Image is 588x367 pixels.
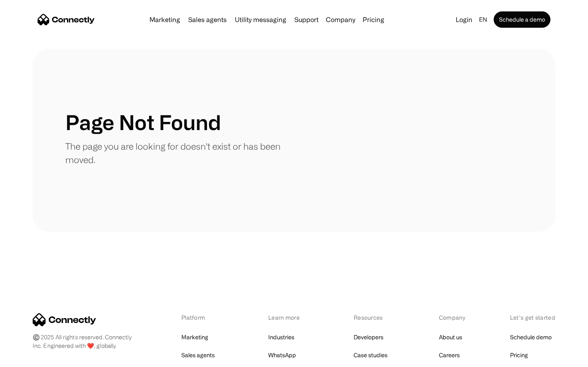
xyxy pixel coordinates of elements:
[181,349,215,361] a: Sales agents
[65,110,221,135] h1: Page Not Found
[439,332,462,343] a: About us
[354,332,383,343] a: Developers
[268,332,294,343] a: Industries
[439,313,468,322] div: Company
[16,353,49,364] ul: Language list
[65,139,294,166] p: The page you are looking for doesn't exist or has been moved.
[181,332,208,343] a: Marketing
[38,13,95,26] a: home
[354,349,388,361] a: Case studies
[510,349,528,361] a: Pricing
[494,11,550,28] a: Schedule a demo
[323,14,358,25] div: Company
[146,16,183,23] a: Marketing
[510,332,552,343] a: Schedule demo
[479,14,487,25] div: en
[185,16,230,23] a: Sales agents
[291,16,322,23] a: Support
[452,14,476,25] a: Login
[439,349,460,361] a: Careers
[232,16,290,23] a: Utility messaging
[326,14,355,25] div: Company
[268,313,311,322] div: Learn more
[268,349,296,361] a: WhatsApp
[476,14,492,25] div: en
[354,313,396,322] div: Resources
[510,313,555,322] div: Let’s get started
[359,16,388,23] a: Pricing
[8,352,49,364] aside: Language selected: English
[181,313,226,322] div: Platform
